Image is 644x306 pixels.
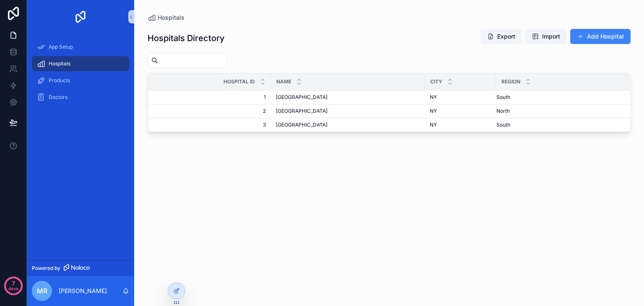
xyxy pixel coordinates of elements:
button: Add Hospital [570,29,631,44]
span: Region [501,78,520,85]
a: NY [430,108,491,114]
a: [GEOGRAPHIC_DATA] [276,94,420,101]
span: NY [430,94,437,101]
span: Hospital Id [223,78,255,85]
a: North [496,108,619,114]
span: Name [276,78,291,85]
button: Export [480,29,522,44]
span: Powered by [32,265,60,272]
span: MR [37,286,47,296]
span: Doctors [49,94,68,101]
a: App Setup [32,39,129,54]
span: [GEOGRAPHIC_DATA] [276,108,327,114]
a: Powered by [27,260,134,276]
a: 2 [158,108,266,114]
div: scrollable content [27,34,134,116]
span: Products [49,77,70,84]
a: Products [32,73,129,88]
a: [GEOGRAPHIC_DATA] [276,122,420,128]
span: Import [542,32,560,41]
a: Doctors [32,90,129,105]
a: Hospitals [32,56,129,71]
p: [PERSON_NAME] [59,287,107,295]
span: Hospitals [158,13,184,22]
a: South [496,122,619,128]
a: NY [430,122,491,128]
span: App Setup [49,44,73,50]
img: App logo [74,10,87,23]
a: 3 [158,122,266,128]
span: South [496,122,510,128]
button: Import [525,29,567,44]
p: 7 [12,279,15,288]
a: Hospitals [148,13,184,22]
a: NY [430,94,491,101]
span: [GEOGRAPHIC_DATA] [276,122,327,128]
p: days [8,283,18,294]
a: [GEOGRAPHIC_DATA] [276,108,420,114]
span: North [496,108,510,114]
span: City [430,78,442,85]
a: South [496,94,619,101]
span: Hospitals [49,60,70,67]
span: NY [430,122,437,128]
span: South [496,94,510,101]
a: 1 [158,94,266,101]
span: [GEOGRAPHIC_DATA] [276,94,327,101]
h1: Hospitals Directory [148,32,225,44]
span: NY [430,108,437,114]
